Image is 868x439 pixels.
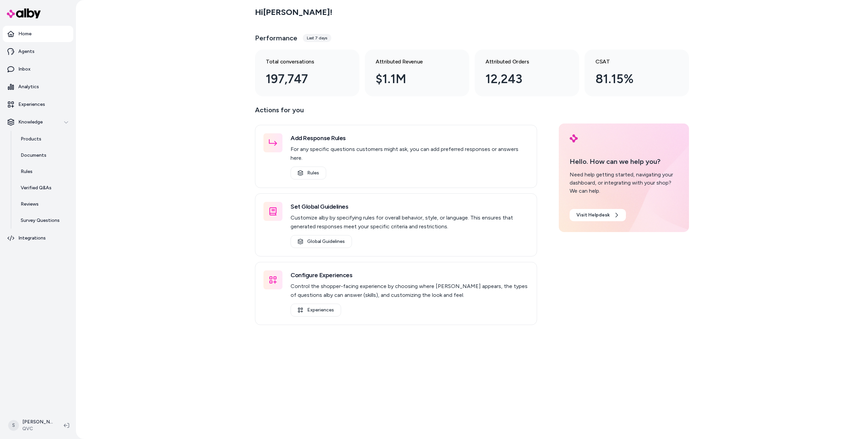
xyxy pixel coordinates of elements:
[365,50,469,96] a: Attributed Revenue $1.1M
[376,58,448,66] h3: Attributed Revenue
[14,196,73,212] a: Reviews
[266,70,338,88] div: 197,747
[570,171,678,195] div: Need help getting started, navigating your dashboard, or integrating with your shop? We can help.
[595,70,667,88] div: 81.15%
[585,50,689,96] a: CSAT 81.15%
[291,202,529,211] h3: Set Global Guidelines
[486,70,557,88] div: 12,243
[8,420,19,431] span: S
[3,230,73,246] a: Integrations
[21,152,46,159] p: Documents
[291,304,341,317] a: Experiences
[570,156,678,167] p: Hello. How can we help you?
[18,83,39,90] p: Analytics
[3,96,73,113] a: Experiences
[3,43,73,60] a: Agents
[4,415,58,436] button: S[PERSON_NAME]QVC
[291,145,529,163] p: For any specific questions customers might ask, you can add preferred responses or answers here.
[18,31,32,37] p: Home
[255,104,537,121] p: Actions for you
[21,185,52,191] p: Verified Q&As
[7,8,41,18] img: alby Logo
[21,217,60,224] p: Survey Questions
[18,119,43,126] p: Knowledge
[14,212,73,229] a: Survey Questions
[376,70,448,88] div: $1.1M
[22,425,53,432] span: QVC
[14,180,73,196] a: Verified Q&As
[18,235,46,242] p: Integrations
[291,167,326,179] a: Rules
[486,58,557,66] h3: Attributed Orders
[255,7,332,17] h2: Hi [PERSON_NAME] !
[291,213,529,231] p: Customize alby by specifying rules for overall behavior, style, or language. This ensures that ge...
[21,136,41,142] p: Products
[22,419,53,425] p: [PERSON_NAME]
[3,61,73,77] a: Inbox
[255,33,297,43] h3: Performance
[21,168,33,175] p: Rules
[266,58,338,66] h3: Total conversations
[21,201,39,208] p: Reviews
[291,270,529,280] h3: Configure Experiences
[570,209,626,221] a: Visit Helpdesk
[570,134,578,142] img: alby Logo
[3,79,73,95] a: Analytics
[291,133,529,143] h3: Add Response Rules
[18,48,35,55] p: Agents
[14,131,73,147] a: Products
[595,58,667,66] h3: CSAT
[291,235,352,248] a: Global Guidelines
[14,164,73,180] a: Rules
[291,282,529,300] p: Control the shopper-facing experience by choosing where [PERSON_NAME] appears, the types of quest...
[3,26,73,42] a: Home
[303,34,331,42] div: Last 7 days
[255,50,359,96] a: Total conversations 197,747
[475,50,579,96] a: Attributed Orders 12,243
[3,114,73,130] button: Knowledge
[18,66,31,73] p: Inbox
[18,101,45,108] p: Experiences
[14,147,73,164] a: Documents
